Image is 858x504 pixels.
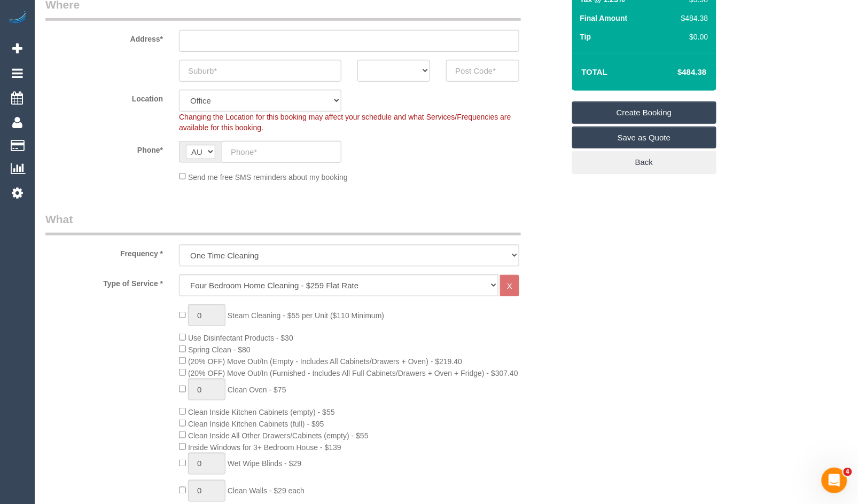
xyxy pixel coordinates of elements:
legend: What [45,211,521,235]
span: Wet Wipe Blinds - $29 [228,460,301,468]
input: Suburb* [179,60,341,82]
span: Clean Inside Kitchen Cabinets (full) - $95 [188,420,324,428]
label: Final Amount [580,13,628,23]
span: Inside Windows for 3+ Bedroom House - $139 [188,443,341,452]
div: $0.00 [677,31,708,42]
label: Phone* [37,141,171,155]
label: Location [37,90,171,104]
img: Automaid Logo [6,11,28,26]
div: $484.38 [677,13,708,23]
span: Clean Inside Kitchen Cabinets (empty) - $55 [188,408,335,416]
strong: Total [582,67,608,76]
span: Use Disinfectant Products - $30 [188,334,293,342]
span: Spring Clean - $80 [188,345,251,354]
iframe: Intercom live chat [822,468,847,493]
span: Send me free SMS reminders about my booking [188,172,348,181]
span: Changing the Location for this booking may affect your schedule and what Services/Frequencies are... [179,113,511,132]
a: Back [572,151,716,174]
a: Save as Quote [572,127,716,149]
span: Steam Cleaning - $55 per Unit ($110 Minimum) [228,311,384,320]
span: Clean Walls - $29 each [228,487,305,495]
span: Clean Oven - $75 [228,385,286,394]
span: (20% OFF) Move Out/In (Empty - Includes All Cabinets/Drawers + Oven) - $219.40 [188,357,462,366]
label: Type of Service * [37,274,171,289]
span: 4 [844,468,852,476]
input: Phone* [222,141,341,163]
label: Frequency * [37,245,171,259]
label: Address* [37,30,171,44]
label: Tip [580,31,591,42]
span: (20% OFF) Move Out/In (Furnished - Includes All Full Cabinets/Drawers + Oven + Fridge) - $307.40 [188,369,518,377]
input: Post Code* [446,60,519,82]
h4: $484.38 [645,68,706,77]
span: Clean Inside All Other Drawers/Cabinets (empty) - $55 [188,431,369,440]
a: Create Booking [572,101,716,124]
